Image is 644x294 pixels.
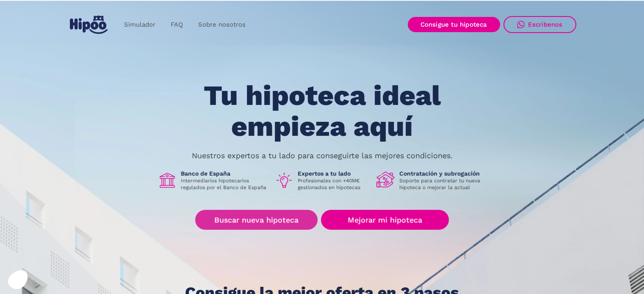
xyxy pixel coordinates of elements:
[116,16,163,33] a: Simulador
[503,16,576,33] a: Escríbenos
[191,16,253,33] a: Sobre nosotros
[195,210,318,230] a: Buscar nueva hipoteca
[399,177,486,191] p: Soporte para contratar tu nueva hipoteca o mejorar la actual
[298,177,370,191] p: Profesionales con +40M€ gestionados en hipotecas
[298,170,370,177] h1: Expertos a tu lado
[161,80,482,142] h1: Tu hipoteca ideal empieza aquí
[321,210,448,230] a: Mejorar mi hipoteca
[408,17,500,32] a: Consigue tu hipoteca
[181,170,268,177] h1: Banco de España
[192,152,453,159] p: Nuestros expertos a tu lado para conseguirte las mejores condiciones.
[399,170,486,177] h1: Contratación y subrogación
[528,21,563,28] div: Escríbenos
[163,16,191,33] a: FAQ
[68,12,110,37] a: home
[181,177,268,191] p: Intermediarios hipotecarios regulados por el Banco de España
